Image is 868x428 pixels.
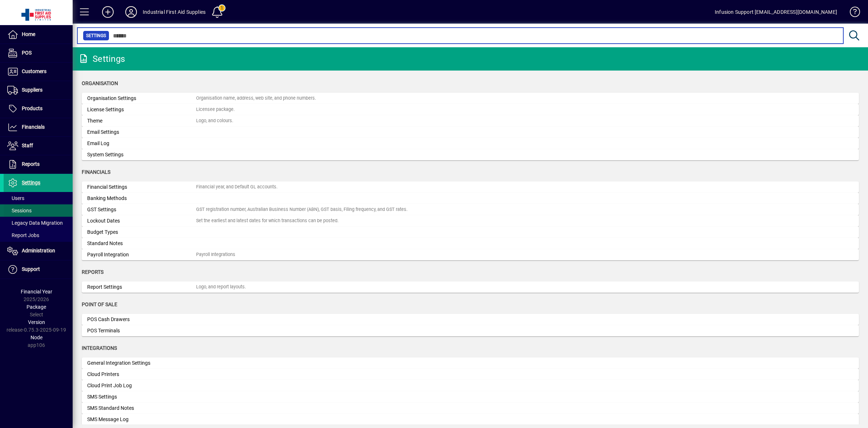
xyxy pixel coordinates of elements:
div: System Settings [87,151,196,159]
a: POS Terminals [82,325,859,336]
a: POS Cash Drawers [82,314,859,325]
div: Banking Methods [87,195,196,202]
a: Administration [4,242,73,260]
div: Logo, and colours. [196,117,233,124]
span: Suppliers [22,87,42,93]
div: Set the earliest and latest dates for which transactions can be posted. [196,217,338,224]
a: Report Jobs [4,229,73,241]
span: Support [22,266,40,272]
a: Legacy Data Migration [4,217,73,229]
a: GST SettingsGST registration number, Australian Business Number (ABN), GST basis, Filing frequenc... [82,204,859,215]
div: SMS Standard Notes [87,404,196,412]
a: Cloud Print Job Log [82,380,859,391]
a: SMS Message Log [82,414,859,425]
span: Package [27,304,46,310]
div: Industrial First Aid Supplies [143,6,206,18]
span: Administration [22,248,55,253]
a: Email Settings [82,127,859,138]
a: Sessions [4,204,73,217]
a: Financials [4,118,73,136]
div: Infusion Support [EMAIL_ADDRESS][DOMAIN_NAME] [715,6,837,18]
div: General Integration Settings [87,359,196,367]
span: POS [22,50,32,56]
span: Version [28,319,45,325]
span: Settings [22,180,40,185]
span: Users [7,195,24,201]
span: Sessions [7,208,32,213]
div: Organisation name, address, web site, and phone numbers. [196,95,316,102]
span: Products [22,105,42,111]
a: Email Log [82,138,859,149]
div: POS Terminals [87,327,196,335]
span: Report Jobs [7,232,39,238]
div: Cloud Printers [87,371,196,378]
a: Staff [4,137,73,155]
a: Products [4,100,73,118]
span: Settings [86,32,106,39]
div: Organisation Settings [87,95,196,102]
span: Organisation [82,80,118,86]
a: Lockout DatesSet the earliest and latest dates for which transactions can be posted. [82,215,859,227]
a: Suppliers [4,81,73,99]
div: Logo, and report layouts. [196,284,246,291]
div: GST registration number, Australian Business Number (ABN), GST basis, Filing frequency, and GST r... [196,206,407,213]
div: Cloud Print Job Log [87,382,196,389]
div: Payroll Integrations [196,251,235,258]
a: POS [4,44,73,62]
span: Reports [82,269,104,275]
div: Licensee package. [196,106,235,113]
a: SMS Settings [82,391,859,403]
a: Knowledge Base [844,1,859,25]
a: License SettingsLicensee package. [82,104,859,115]
div: Theme [87,117,196,125]
button: Profile [119,5,143,19]
a: Users [4,192,73,204]
a: General Integration Settings [82,357,859,369]
a: Home [4,25,73,44]
div: Lockout Dates [87,217,196,225]
span: Financials [22,124,45,130]
span: Staff [22,143,33,148]
div: Settings [78,53,125,65]
a: ThemeLogo, and colours. [82,115,859,127]
a: Budget Types [82,227,859,238]
span: Financial Year [21,289,52,295]
div: SMS Settings [87,393,196,401]
span: Financials [82,169,110,175]
div: License Settings [87,106,196,113]
div: Financial Settings [87,183,196,191]
div: Report Settings [87,283,196,291]
a: Banking Methods [82,193,859,204]
div: GST Settings [87,206,196,213]
div: SMS Message Log [87,416,196,423]
span: Node [31,335,42,340]
span: Home [22,31,35,37]
div: Budget Types [87,228,196,236]
span: Legacy Data Migration [7,220,63,226]
div: Standard Notes [87,240,196,247]
a: System Settings [82,149,859,160]
a: Organisation SettingsOrganisation name, address, web site, and phone numbers. [82,93,859,104]
a: Reports [4,155,73,173]
div: Payroll Integration [87,251,196,259]
a: Payroll IntegrationPayroll Integrations [82,249,859,260]
span: Point of Sale [82,301,117,307]
span: Customers [22,68,46,74]
div: Email Log [87,140,196,147]
a: Cloud Printers [82,369,859,380]
a: Standard Notes [82,238,859,249]
div: Financial year, and Default GL accounts. [196,184,277,191]
div: Email Settings [87,128,196,136]
a: Support [4,260,73,279]
a: Customers [4,63,73,81]
span: Integrations [82,345,117,351]
button: Add [96,5,119,19]
a: Report SettingsLogo, and report layouts. [82,281,859,293]
a: SMS Standard Notes [82,403,859,414]
div: POS Cash Drawers [87,316,196,323]
a: Financial SettingsFinancial year, and Default GL accounts. [82,181,859,193]
span: Reports [22,161,40,167]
